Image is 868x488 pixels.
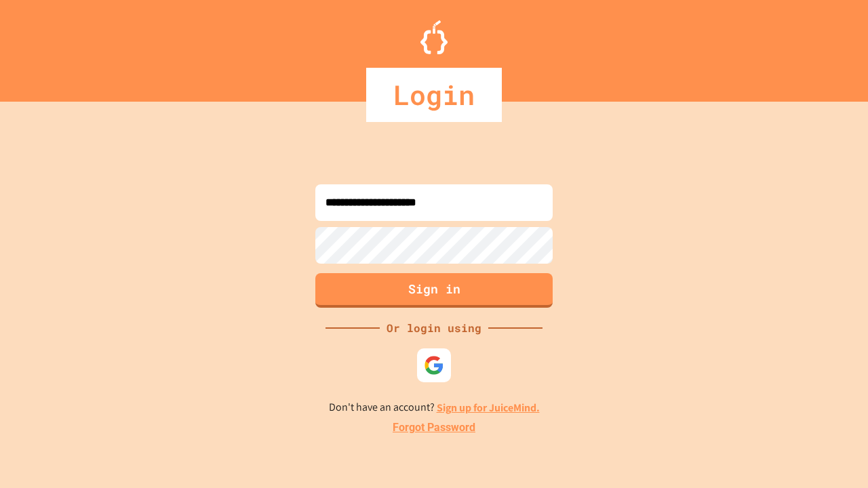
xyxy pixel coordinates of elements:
a: Sign up for JuiceMind. [437,401,540,415]
div: Login [366,68,502,122]
p: Don't have an account? [329,399,540,416]
img: Logo.svg [420,20,448,54]
img: google-icon.svg [424,355,444,375]
div: Or login using [380,320,488,336]
a: Forgot Password [393,420,475,436]
button: Sign in [315,273,553,308]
